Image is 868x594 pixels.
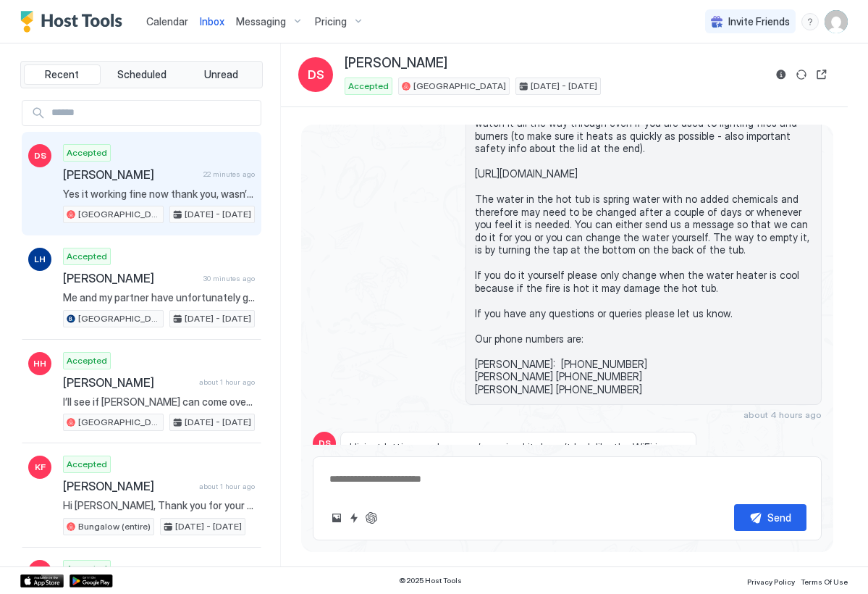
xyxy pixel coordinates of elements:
[813,66,830,83] button: Open reservation
[475,41,812,396] span: Hi [PERSON_NAME] Welcome to [GEOGRAPHIC_DATA] we hope you have a wonderful stay with us. THIS IS ...
[67,250,107,263] span: Accepted
[78,520,151,533] span: Bungalow (entire)
[204,68,238,81] span: Unread
[315,15,347,28] span: Pricing
[63,291,255,304] span: Me and my partner have unfortunately gone out separate ways and will not be able to attend this w...
[78,208,160,221] span: [GEOGRAPHIC_DATA]
[200,14,224,29] a: Inbox
[69,574,113,587] a: Google Play Store
[45,68,79,81] span: Recent
[772,66,790,83] button: Reservation information
[345,509,363,527] button: Quick reply
[146,15,188,28] span: Calendar
[747,573,795,588] a: Privacy Policy
[63,396,255,409] span: I’ll see if [PERSON_NAME] can come over. We do have bedding for people with allergies
[531,80,597,93] span: [DATE] - [DATE]
[35,461,46,474] span: KF
[319,437,331,450] span: DS
[67,562,107,575] span: Accepted
[63,499,255,512] span: Hi [PERSON_NAME], Thank you for your booking. You will receive an email soon with useful informat...
[801,573,848,588] a: Terms Of Use
[825,10,848,33] div: User profile
[185,208,251,221] span: [DATE] - [DATE]
[345,55,447,72] span: [PERSON_NAME]
[200,15,224,28] span: Inbox
[199,482,255,491] span: about 1 hour ago
[734,504,806,531] button: Send
[363,509,380,527] button: ChatGPT Auto Reply
[146,14,188,29] a: Calendar
[104,64,180,85] button: Scheduled
[801,13,819,30] div: menu
[33,357,46,370] span: HH
[67,458,107,471] span: Accepted
[78,312,160,325] span: [GEOGRAPHIC_DATA]
[203,170,255,179] span: 22 minutes ago
[67,354,107,367] span: Accepted
[413,80,506,93] span: [GEOGRAPHIC_DATA]
[63,167,198,182] span: [PERSON_NAME]
[24,64,101,85] button: Recent
[34,253,46,266] span: LH
[328,509,345,527] button: Upload image
[117,68,167,81] span: Scheduled
[728,15,790,28] span: Invite Friends
[182,64,259,85] button: Unread
[767,510,791,525] div: Send
[185,416,251,429] span: [DATE] - [DATE]
[185,312,251,325] span: [DATE] - [DATE]
[399,576,462,585] span: © 2025 Host Tools
[63,188,255,201] span: Yes it working fine now thank you, wasn’t giving me the option to put the password in before that...
[743,409,822,420] span: about 4 hours ago
[63,271,198,285] span: [PERSON_NAME]
[20,11,129,33] a: Host Tools Logo
[203,274,255,283] span: 30 minutes ago
[348,80,389,93] span: Accepted
[78,416,160,429] span: [GEOGRAPHIC_DATA]
[199,377,255,387] span: about 1 hour ago
[63,375,193,390] span: [PERSON_NAME]
[793,66,810,83] button: Sync reservation
[236,15,286,28] span: Messaging
[67,146,107,159] span: Accepted
[175,520,242,533] span: [DATE] - [DATE]
[20,574,64,587] a: App Store
[63,479,193,493] span: [PERSON_NAME]
[747,577,795,586] span: Privacy Policy
[350,441,687,467] span: Hi, just letting you know we’ve arrived it doesn’t look like the WiFi is working, the only one sh...
[308,66,324,83] span: DS
[46,101,261,125] input: Input Field
[34,149,46,162] span: DS
[20,61,263,88] div: tab-group
[34,565,46,578] span: DK
[801,577,848,586] span: Terms Of Use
